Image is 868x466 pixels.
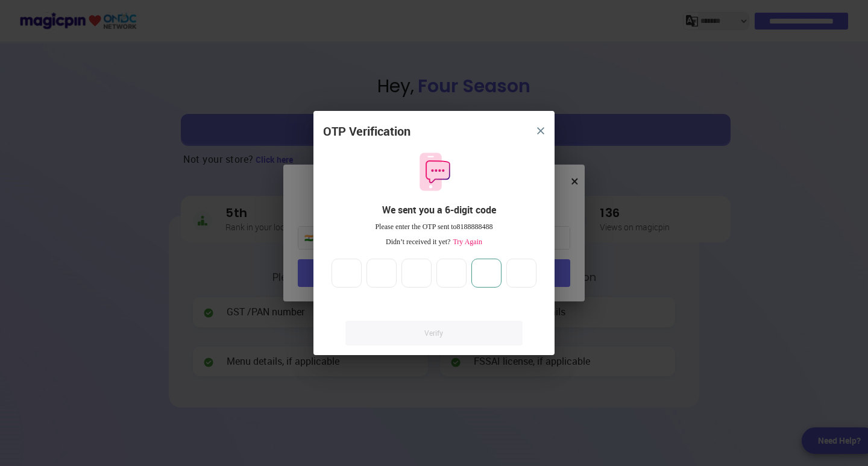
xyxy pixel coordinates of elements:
div: OTP Verification [323,123,410,140]
span: Try Again [450,238,482,246]
img: 8zTxi7IzMsfkYqyYgBgfvSHvmzQA9juT1O3mhMgBDT8p5s20zMZ2JbefE1IEBlkXHwa7wAFxGwdILBLhkAAAAASUVORK5CYII= [537,127,544,134]
div: Didn’t received it yet? [323,237,545,247]
button: close [530,120,552,142]
div: We sent you a 6-digit code [333,203,545,217]
div: Please enter the OTP sent to 8188888488 [323,222,545,232]
img: otpMessageIcon.11fa9bf9.svg [414,151,454,192]
a: Verify [345,321,523,345]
